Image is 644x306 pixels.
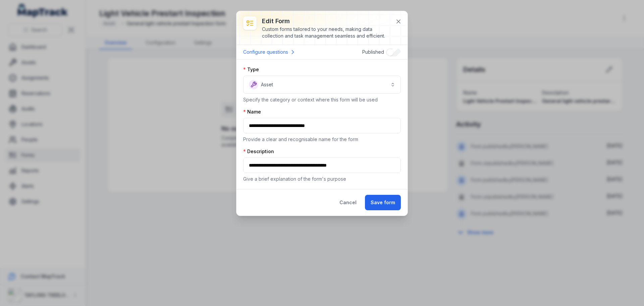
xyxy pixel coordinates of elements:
p: Specify the category or context where this form will be used [243,96,401,103]
button: Asset [243,76,401,94]
label: Description [243,148,274,155]
label: Name [243,108,261,115]
button: Cancel [334,195,362,210]
span: Published [362,49,384,55]
a: Configure questions [243,48,296,56]
h3: Edit form [262,16,390,26]
button: Save form [365,195,401,210]
label: Type [243,66,259,73]
p: Provide a clear and recognisable name for the form [243,136,401,143]
p: Give a brief explanation of the form's purpose [243,176,401,182]
div: Custom forms tailored to your needs, making data collection and task management seamless and effi... [262,26,390,39]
